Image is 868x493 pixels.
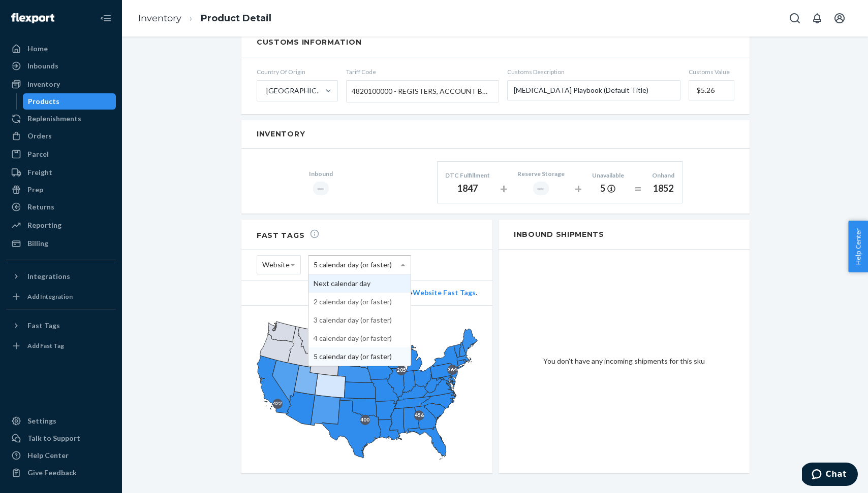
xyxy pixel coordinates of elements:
[313,182,329,195] div: ―
[314,256,392,273] span: 5 calendar day (or faster)
[6,182,116,198] a: Prep
[499,220,750,250] h2: Inbound Shipments
[6,41,116,57] a: Home
[27,167,52,178] div: Freight
[308,293,411,311] div: [object Object]
[445,182,490,195] div: 1847
[257,67,338,76] span: Country Of Origin
[27,202,54,212] div: Returns
[689,80,734,100] input: Customs Value
[6,268,116,285] button: Integrations
[652,171,674,180] div: Onhand
[6,465,116,481] button: Give Feedback
[6,447,116,464] a: Help Center
[533,182,549,195] div: ―
[308,274,411,293] div: [object Object]
[27,61,58,71] div: Inbounds
[28,96,59,107] div: Products
[652,182,674,195] div: 1852
[6,76,116,92] a: Inventory
[138,13,181,24] a: Inventory
[27,185,43,195] div: Prep
[6,128,116,144] a: Orders
[27,114,81,124] div: Replenishments
[445,171,490,180] div: DTC Fulfillment
[6,199,116,215] a: Returns
[266,86,324,96] div: [GEOGRAPHIC_DATA]
[27,416,56,426] div: Settings
[27,271,70,281] div: Integrations
[592,182,624,195] div: 5
[6,164,116,181] a: Freight
[27,220,61,230] div: Reporting
[6,111,116,127] a: Replenishments
[499,250,750,473] div: You don't have any incoming shipments for this sku
[257,38,734,47] h2: Customs Information
[96,8,116,28] button: Close Navigation
[6,338,116,354] a: Add Fast Tag
[6,146,116,162] a: Parcel
[130,4,280,33] ol: breadcrumbs
[829,8,850,28] button: Open account menu
[634,180,642,198] div: =
[27,433,80,443] div: Talk to Support
[592,171,624,180] div: Unavailable
[262,256,290,273] span: Website
[500,180,507,198] div: +
[257,130,734,138] h2: Inventory
[507,67,680,76] span: Customs Description
[27,238,48,249] div: Billing
[352,83,488,100] span: 4820100000 - REGISTERS, ACCOUNT BOOKS, NOTEBOOKS, ORDER BOOKS, RECEIPT BOOKS, LETTER PADS, MEMORA...
[201,13,271,24] a: Product Detail
[308,347,411,366] div: [object Object]
[257,288,477,298] div: To see coverage, please enable .
[309,169,333,178] div: Inbound
[575,180,582,198] div: +
[265,86,266,96] input: [GEOGRAPHIC_DATA]
[6,413,116,429] a: Settings
[27,321,60,331] div: Fast Tags
[6,318,116,334] button: Fast Tags
[11,13,54,23] img: Flexport logo
[802,463,858,488] iframe: Opens a widget where you can chat to one of our agents
[413,288,476,297] a: Website Fast Tags
[27,44,48,54] div: Home
[308,329,411,347] div: [object Object]
[257,229,320,240] h2: Fast Tags
[27,79,60,89] div: Inventory
[807,8,827,28] button: Open notifications
[27,450,69,461] div: Help Center
[27,468,77,478] div: Give Feedback
[517,169,565,178] div: Reserve Storage
[6,58,116,74] a: Inbounds
[6,430,116,446] button: Talk to Support
[346,67,499,76] span: Tariff Code
[23,93,116,110] a: Products
[6,289,116,305] a: Add Integration
[689,67,734,76] span: Customs Value
[27,131,52,141] div: Orders
[308,311,411,329] div: [object Object]
[27,292,73,301] div: Add Integration
[848,221,868,272] button: Help Center
[27,341,64,350] div: Add Fast Tag
[6,235,116,252] a: Billing
[27,149,49,159] div: Parcel
[785,8,805,28] button: Open Search Box
[6,217,116,233] a: Reporting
